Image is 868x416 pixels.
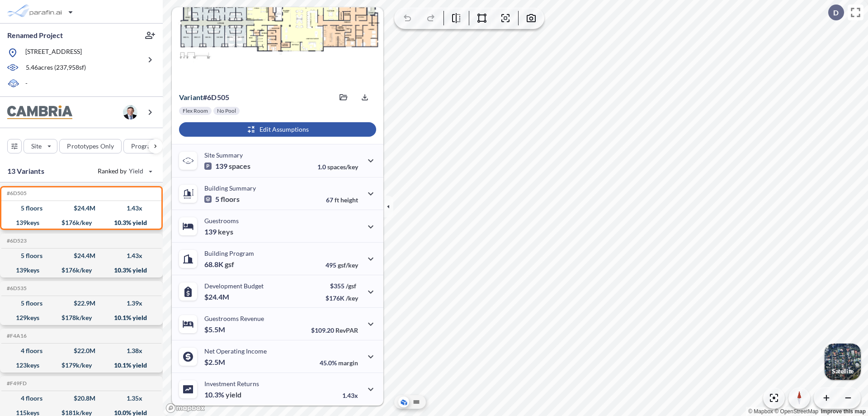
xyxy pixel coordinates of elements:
[327,163,358,171] span: spaces/key
[183,107,208,115] p: Flex Room
[204,358,226,367] p: $2.5M
[204,217,239,225] p: Guestrooms
[204,380,259,387] p: Investment Returns
[179,93,203,101] span: Variant
[342,392,358,399] p: 1.43x
[320,359,358,367] p: 45.0%
[26,63,86,73] p: 5.46 acres ( 237,958 sf)
[5,285,27,292] h5: Click to copy the code
[204,315,264,322] p: Guestrooms Revenue
[123,139,172,153] button: Program
[218,227,233,236] span: keys
[335,196,339,204] span: ft
[204,162,250,171] p: 139
[25,79,28,89] p: -
[346,294,358,302] span: /key
[204,184,256,192] p: Building Summary
[179,122,376,137] button: Edit Assumptions
[5,380,27,387] h5: Click to copy the code
[335,326,358,334] span: RevPAR
[411,397,422,407] button: Site Plan
[59,139,122,153] button: Prototypes Only
[204,390,241,399] p: 10.3%
[774,408,818,415] a: OpenStreetMap
[165,403,205,413] a: Mapbox homepage
[131,142,156,151] p: Program
[325,282,358,290] p: $355
[67,142,114,151] p: Prototypes Only
[325,261,358,269] p: 495
[7,30,63,40] p: Renamed Project
[179,93,229,102] p: # 6d505
[204,195,240,204] p: 5
[748,408,773,415] a: Mapbox
[204,292,231,301] p: $24.4M
[833,9,839,17] p: D
[229,162,250,171] span: spaces
[311,326,358,334] p: $109.20
[204,249,254,257] p: Building Program
[217,107,236,115] p: No Pool
[825,344,861,380] button: Switcher ImageSatellite
[225,260,234,269] span: gsf
[123,105,137,120] img: user logo
[31,142,42,151] p: Site
[326,196,358,204] p: 67
[340,196,358,204] span: height
[204,282,264,290] p: Development Budget
[5,190,27,196] h5: Click to copy the code
[7,105,72,120] img: BrandImage
[221,195,240,204] span: floors
[204,227,233,236] p: 139
[7,166,44,177] p: 13 Variants
[5,238,27,244] h5: Click to copy the code
[338,261,358,269] span: gsf/key
[821,408,866,415] a: Improve this map
[25,47,82,58] p: [STREET_ADDRESS]
[832,368,854,375] p: Satellite
[204,260,234,269] p: 68.8K
[24,139,57,153] button: Site
[346,282,356,290] span: /gsf
[90,164,158,178] button: Ranked by Yield
[325,294,358,302] p: $176K
[204,151,243,159] p: Site Summary
[129,167,144,176] span: Yield
[5,333,27,339] h5: Click to copy the code
[204,325,226,334] p: $5.5M
[338,359,358,367] span: margin
[226,390,241,399] span: yield
[398,397,409,407] button: Aerial View
[317,163,358,171] p: 1.0
[825,344,861,380] img: Switcher Image
[204,347,267,355] p: Net Operating Income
